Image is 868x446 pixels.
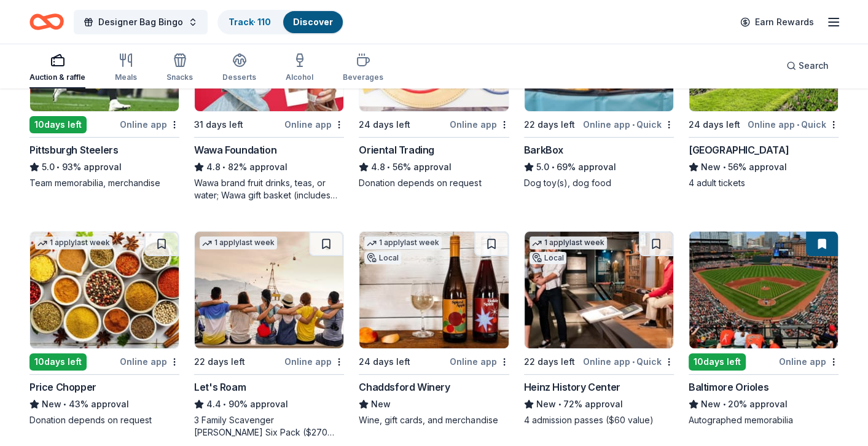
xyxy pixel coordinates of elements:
span: • [57,162,60,172]
a: Earn Rewards [733,11,821,33]
span: New [536,397,556,412]
div: Online app [779,354,839,369]
button: Auction & raffle [29,48,85,88]
div: 22 days left [194,354,245,369]
button: Search [776,53,839,78]
div: Auction & raffle [29,72,85,82]
span: • [558,399,561,409]
span: New [701,160,721,174]
button: Snacks [166,48,193,88]
img: Image for Price Chopper [30,232,179,348]
div: Online app [120,117,179,132]
div: 1 apply last week [35,237,112,249]
span: 5.0 [42,160,55,174]
a: Discover [293,17,333,27]
div: Alcohol [286,72,313,82]
div: 24 days left [359,354,410,369]
div: 56% approval [689,160,839,174]
div: 56% approval [359,160,509,174]
div: 1 apply last week [200,237,277,249]
img: Image for Chaddsford Winery [359,232,508,348]
div: 69% approval [524,160,674,174]
div: Online app [450,354,509,369]
span: New [371,397,391,412]
div: Oriental Trading [359,143,434,157]
div: Baltimore Orioles [689,380,768,394]
div: Dog toy(s), dog food [524,177,674,189]
a: Image for Baltimore Orioles10days leftOnline appBaltimore OriolesNew•20% approvalAutographed memo... [689,231,839,426]
div: 10 days left [689,353,746,370]
div: BarkBox [524,143,563,157]
div: Online app [284,117,344,132]
div: Meals [115,72,137,82]
button: Meals [115,48,137,88]
button: Desserts [222,48,256,88]
span: • [722,399,725,409]
span: • [797,120,799,130]
div: 3 Family Scavenger [PERSON_NAME] Six Pack ($270 Value), 2 Date Night Scavenger [PERSON_NAME] Two ... [194,414,344,439]
div: 1 apply last week [364,237,442,249]
div: Snacks [166,72,193,82]
div: Heinz History Center [524,380,620,394]
a: Home [29,7,64,36]
img: Image for Baltimore Orioles [689,232,838,348]
div: Online app Quick [583,117,674,132]
span: • [388,162,391,172]
div: Price Chopper [29,380,96,394]
span: 5.0 [536,160,549,174]
span: 4.4 [206,397,221,412]
span: • [551,162,554,172]
div: Pittsburgh Steelers [29,143,118,157]
div: Online app Quick [583,354,674,369]
div: [GEOGRAPHIC_DATA] [689,143,789,157]
span: • [632,120,635,130]
button: Track· 110Discover [217,10,344,34]
span: • [63,399,66,409]
div: Autographed memorabilia [689,414,839,426]
div: 24 days left [359,117,410,132]
span: • [722,162,725,172]
div: Online app Quick [748,117,839,132]
div: 22 days left [524,354,575,369]
img: Image for Heinz History Center [525,232,673,348]
div: 4 adult tickets [689,177,839,189]
div: Local [364,252,401,264]
div: 43% approval [29,397,179,412]
span: Search [799,58,829,73]
span: Designer Bag Bingo [98,15,183,29]
div: 4 admission passes ($60 value) [524,414,674,426]
div: Team memorabilia, merchandise [29,177,179,189]
div: 10 days left [29,353,87,370]
div: 10 days left [29,116,87,133]
div: Local [530,252,566,264]
span: New [701,397,721,412]
div: Online app [120,354,179,369]
div: 20% approval [689,397,839,412]
div: 72% approval [524,397,674,412]
span: 4.8 [206,160,221,174]
span: 4.8 [371,160,385,174]
a: Image for Heinz History Center1 applylast weekLocal22 days leftOnline app•QuickHeinz History Cent... [524,231,674,426]
button: Designer Bag Bingo [74,10,208,34]
button: Alcohol [286,48,313,88]
div: 93% approval [29,160,179,174]
img: Image for Let's Roam [195,232,343,348]
div: Desserts [222,72,256,82]
div: 31 days left [194,117,243,132]
div: Beverages [343,72,383,82]
a: Image for Price Chopper1 applylast week10days leftOnline appPrice ChopperNew•43% approvalDonation... [29,231,179,426]
button: Beverages [343,48,383,88]
div: 1 apply last week [530,237,607,249]
div: 24 days left [689,117,740,132]
span: New [42,397,61,412]
div: 22 days left [524,117,575,132]
div: Wawa brand fruit drinks, teas, or water; Wawa gift basket (includes Wawa products and coupons) [194,177,344,201]
div: Wine, gift cards, and merchandise [359,414,509,426]
span: • [224,399,227,409]
div: Wawa Foundation [194,143,276,157]
div: Online app [450,117,509,132]
a: Track· 110 [229,17,271,27]
a: Image for Chaddsford Winery1 applylast weekLocal24 days leftOnline appChaddsford WineryNewWine, g... [359,231,509,426]
a: Image for Let's Roam1 applylast week22 days leftOnline appLet's Roam4.4•90% approval3 Family Scav... [194,231,344,439]
span: • [632,357,635,367]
